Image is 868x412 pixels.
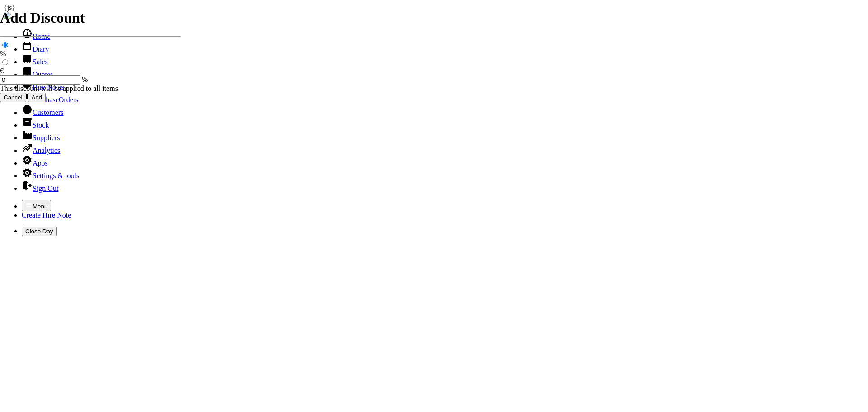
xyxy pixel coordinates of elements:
[22,79,864,91] li: Hire Notes
[22,109,63,116] a: Customers
[22,53,864,66] li: Sales
[22,185,58,192] a: Sign Out
[22,172,79,180] a: Settings & tools
[22,200,51,211] button: Menu
[22,227,57,236] button: Close Day
[82,76,88,83] span: %
[22,134,60,142] a: Suppliers
[28,93,46,102] input: Add
[22,117,864,129] li: Stock
[22,129,864,142] li: Suppliers
[22,159,48,167] a: Apps
[2,42,8,48] input: %
[22,121,49,129] a: Stock
[22,211,71,219] a: Create Hire Note
[4,4,864,12] div: js
[2,59,8,65] input: €
[22,147,60,154] a: Analytics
